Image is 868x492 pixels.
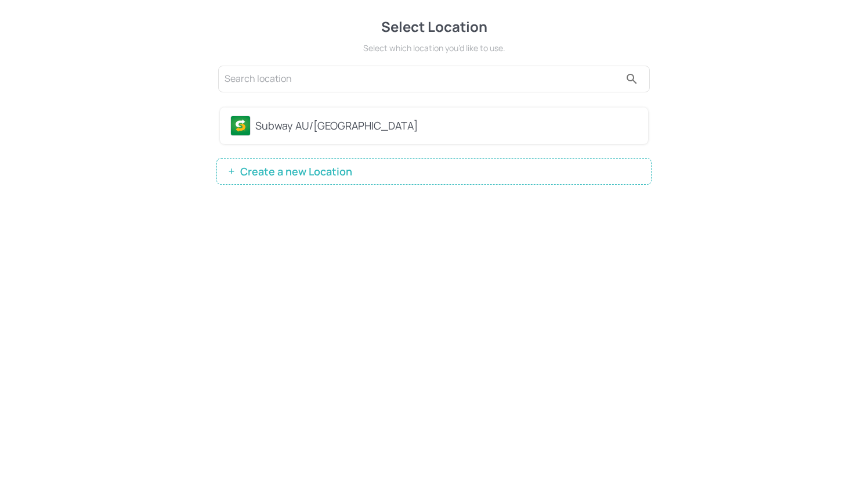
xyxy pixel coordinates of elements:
[216,158,652,185] button: Create a new Location
[255,118,638,134] div: Subway AU/[GEOGRAPHIC_DATA]
[225,70,620,88] input: Search location
[216,42,652,54] div: Select which location you’d like to use.
[231,116,250,135] img: avatar
[234,166,358,177] span: Create a new Location
[216,16,652,37] div: Select Location
[620,67,643,91] button: search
